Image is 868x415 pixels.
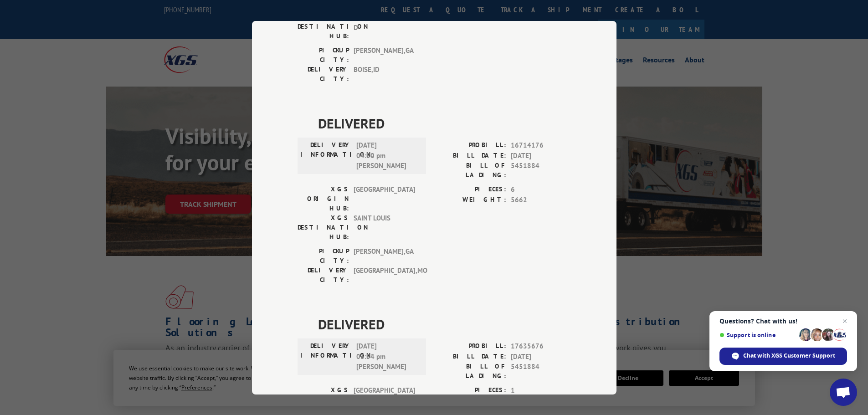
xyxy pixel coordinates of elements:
label: XGS ORIGIN HUB: [298,385,349,414]
span: [PERSON_NAME] , GA [354,46,415,65]
span: 16714176 [511,140,571,151]
label: DELIVERY INFORMATION: [300,140,352,171]
label: XGS DESTINATION HUB: [298,213,349,242]
label: PROBILL: [434,140,506,151]
label: DELIVERY CITY: [298,266,349,285]
div: Chat with XGS Customer Support [719,348,847,365]
span: DELIVERED [318,113,571,133]
span: [PERSON_NAME] , GA [354,246,415,266]
label: PIECES: [434,385,506,396]
span: Questions? Chat with us! [719,318,847,325]
label: BILL DATE: [434,351,506,362]
label: DELIVERY CITY: [298,65,349,84]
label: DELIVERY INFORMATION: [300,341,352,372]
span: Close chat [839,316,850,327]
span: BOI - DIAMOND LINE D [354,12,415,41]
label: XGS ORIGIN HUB: [298,184,349,213]
span: [DATE] [511,351,571,362]
span: Support is online [719,332,796,338]
label: BILL OF LADING: [434,362,506,381]
span: [DATE] [511,150,571,161]
span: [GEOGRAPHIC_DATA] , MO [354,266,415,285]
label: XGS DESTINATION HUB: [298,12,349,41]
label: PICKUP CITY: [298,46,349,65]
label: PROBILL: [434,341,506,352]
span: [DATE] 03:54 pm [PERSON_NAME] [356,341,418,372]
span: [GEOGRAPHIC_DATA] [354,385,415,414]
label: BILL DATE: [434,150,506,161]
label: PICKUP CITY: [298,246,349,266]
span: [GEOGRAPHIC_DATA] [354,184,415,213]
label: BILL OF LADING: [434,161,506,180]
span: [DATE] 04:50 pm [PERSON_NAME] [356,140,418,171]
label: PIECES: [434,184,506,195]
span: 5662 [511,195,571,205]
span: SAINT LOUIS [354,213,415,242]
span: Chat with XGS Customer Support [743,352,835,360]
div: Open chat [830,379,857,406]
span: 1 [511,385,571,396]
span: 5451884 [511,362,571,381]
span: 17635676 [511,341,571,352]
span: DELIVERED [318,314,571,334]
span: 5451884 [511,161,571,180]
label: WEIGHT: [434,195,506,205]
span: BOISE , ID [354,65,415,84]
span: 6 [511,184,571,195]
